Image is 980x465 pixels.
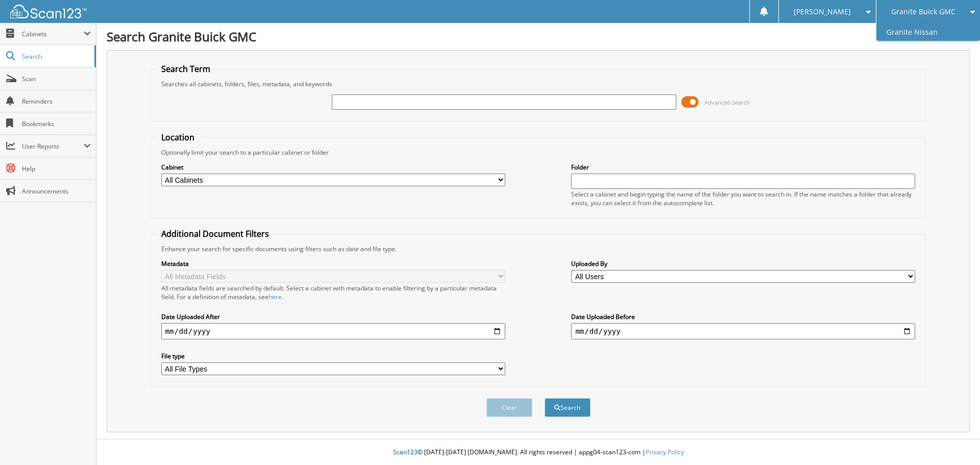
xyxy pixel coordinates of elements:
[161,352,505,360] label: File type
[156,80,921,88] div: Searches all cabinets, folders, files, metadata, and keywords
[156,148,921,157] div: Optionally limit your search to a particular cabinet or folder
[161,312,505,321] label: Date Uploaded After
[156,244,921,253] div: Enhance your search for specific documents using filters such as date and file type.
[107,28,970,45] h1: Search Granite Buick GMC
[161,163,505,172] label: Cabinet
[22,30,84,38] span: Cabinets
[161,323,505,339] input: start
[161,284,505,301] div: All metadata fields are searched by default. Select a cabinet with metadata to enable filtering b...
[571,190,915,207] div: Select a cabinet and begin typing the name of the folder you want to search in. If the name match...
[929,416,980,465] iframe: Chat Widget
[571,323,915,339] input: end
[10,5,87,18] img: scan123-logo-white.svg
[571,163,915,172] label: Folder
[156,132,200,143] legend: Location
[393,448,418,456] span: Scan123
[704,99,750,106] span: Advanced Search
[545,398,591,417] button: Search
[794,9,851,15] span: [PERSON_NAME]
[96,440,980,465] div: © [DATE]-[DATE] [DOMAIN_NAME]. All rights reserved | appg04-scan123-com |
[22,164,91,173] span: Help
[22,142,84,151] span: User Reports
[22,119,91,128] span: Bookmarks
[22,187,91,195] span: Announcements
[571,312,915,321] label: Date Uploaded Before
[156,228,274,239] legend: Additional Document Filters
[486,398,532,417] button: Clear
[156,63,215,75] legend: Search Term
[22,52,89,61] span: Search
[646,448,684,456] a: Privacy Policy
[571,259,915,268] label: Uploaded By
[22,75,91,83] span: Scan
[161,259,505,268] label: Metadata
[268,292,282,301] a: here
[22,97,91,106] span: Reminders
[891,9,955,15] span: Granite Buick GMC
[876,23,980,41] a: Granite Nissan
